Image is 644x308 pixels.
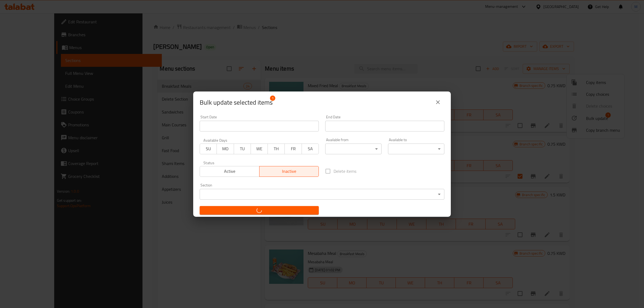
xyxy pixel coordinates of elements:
[200,144,217,154] button: SU
[388,144,444,154] div: ​
[268,144,285,154] button: TH
[259,166,319,177] button: Inactive
[217,144,234,154] button: MO
[270,145,283,153] span: TH
[287,145,299,153] span: FR
[251,144,268,154] button: WE
[219,145,232,153] span: MO
[202,167,257,175] span: Active
[236,145,249,153] span: TU
[270,96,275,101] span: 1
[200,189,444,200] div: ​
[431,96,444,109] button: close
[304,145,317,153] span: SA
[200,98,273,107] span: Selected items count
[262,167,317,175] span: Inactive
[284,144,302,154] button: FR
[200,166,259,177] button: Active
[253,145,266,153] span: WE
[302,144,319,154] button: SA
[325,144,382,154] div: ​
[234,144,251,154] button: TU
[202,145,215,153] span: SU
[334,168,356,174] span: Delete items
